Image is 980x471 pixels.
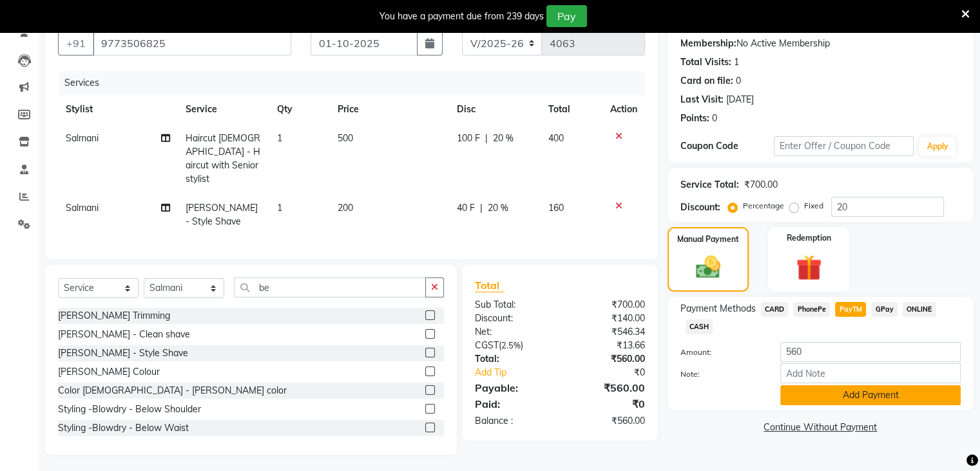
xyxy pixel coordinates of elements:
div: ₹13.66 [560,339,655,352]
span: 500 [338,132,353,144]
span: | [479,201,482,215]
div: [PERSON_NAME] Trimming [58,309,170,323]
span: ONLINE [903,302,936,317]
button: Add Payment [780,385,961,405]
div: Discount: [465,312,560,325]
span: [PERSON_NAME] - Style Shave [186,202,258,227]
span: PayTM [835,302,866,317]
span: Salmani [66,202,99,214]
div: Styling -Blowdry - Below Waist [58,421,189,435]
th: Qty [269,95,330,124]
div: Net: [465,325,560,339]
label: Note: [671,368,771,380]
span: 400 [548,132,564,144]
div: ₹140.00 [560,312,655,325]
button: Apply [919,137,956,156]
th: Disc [448,95,541,124]
div: Service Total: [680,178,739,192]
th: Price [330,95,448,124]
a: Continue Without Payment [670,421,971,434]
label: Amount: [671,346,771,358]
label: Percentage [743,200,784,212]
div: 0 [736,74,741,88]
label: Manual Payment [677,234,739,245]
span: 1 [277,202,282,214]
div: Card on file: [680,74,733,88]
label: Redemption [787,232,831,244]
div: Total Visits: [680,55,731,69]
div: ₹560.00 [560,352,655,366]
div: Coupon Code [680,139,774,153]
a: Add Tip [465,366,575,379]
th: Action [602,95,645,124]
span: Haircut [DEMOGRAPHIC_DATA] - Haircut with Senior stylist [186,132,260,185]
div: ( ) [465,339,560,352]
div: ₹700.00 [744,178,778,192]
span: | [485,132,487,145]
div: [PERSON_NAME] - Style Shave [58,346,188,360]
span: 2.5% [501,340,521,350]
div: Paid: [465,396,560,412]
th: Total [541,95,602,124]
span: 20 % [492,132,513,145]
span: 20 % [487,201,508,215]
th: Service [178,95,269,124]
img: _gift.svg [788,252,830,284]
input: Amount [780,342,961,362]
div: Color [DEMOGRAPHIC_DATA] - [PERSON_NAME] color [58,384,287,397]
div: ₹0 [560,396,655,412]
div: [PERSON_NAME] - Clean shave [58,328,190,341]
span: 160 [548,202,564,214]
span: 1 [277,132,282,144]
span: CASH [686,319,713,334]
div: ₹546.34 [560,325,655,339]
div: 1 [734,55,739,69]
div: Styling -Blowdry - Below Shoulder [58,403,201,416]
div: Discount: [680,201,720,214]
div: ₹560.00 [560,414,655,428]
span: PhonePe [793,302,830,317]
span: Total [475,279,504,292]
div: Last Visit: [680,93,724,106]
div: 0 [712,112,717,125]
div: Total: [465,352,560,366]
div: No Active Membership [680,37,961,50]
div: ₹700.00 [560,298,655,312]
span: 100 F [456,132,479,145]
span: CGST [475,339,499,351]
input: Search by Name/Mobile/Email/Code [93,31,291,55]
span: GPay [871,302,898,317]
button: +91 [58,31,94,55]
span: 200 [338,202,353,214]
span: 40 F [456,201,474,215]
div: You have a payment due from 239 days [380,10,544,23]
div: Points: [680,112,709,125]
div: ₹0 [575,366,654,379]
div: [DATE] [726,93,754,106]
div: Services [59,71,655,95]
div: Membership: [680,37,736,50]
label: Fixed [804,200,823,212]
div: ₹560.00 [560,380,655,396]
span: Salmani [66,132,99,144]
span: CARD [761,302,789,317]
div: Sub Total: [465,298,560,312]
span: Payment Methods [680,302,756,316]
div: [PERSON_NAME] Colour [58,365,160,379]
div: Payable: [465,380,560,396]
input: Enter Offer / Coupon Code [774,136,914,156]
input: Search or Scan [234,277,426,297]
th: Stylist [58,95,178,124]
input: Add Note [780,363,961,383]
img: _cash.svg [688,253,728,281]
div: Balance : [465,414,560,428]
button: Pay [546,5,587,27]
